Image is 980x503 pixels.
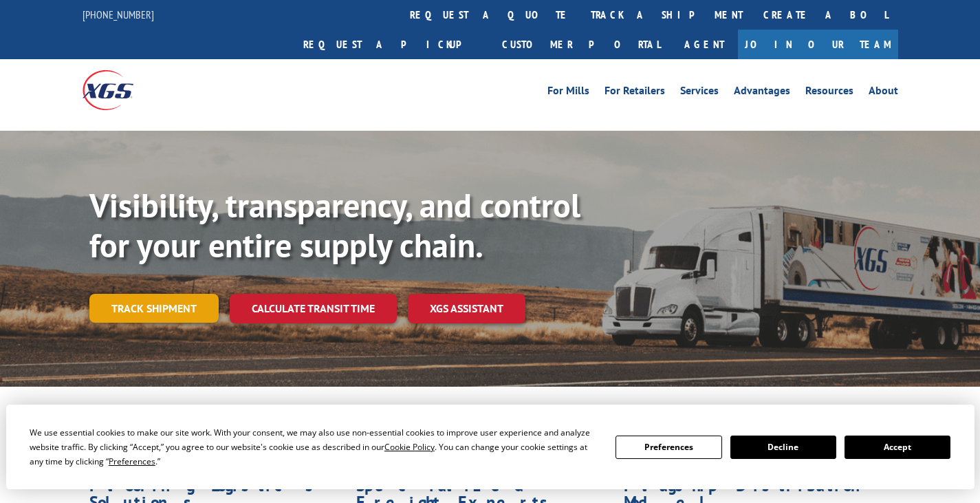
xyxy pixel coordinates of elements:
[680,85,719,100] a: Services
[605,85,665,100] a: For Retailers
[30,425,599,469] div: We use essential cookies to make our site work. With your consent, we may also use non-essential ...
[109,456,155,467] span: Preferences
[230,294,397,323] a: Calculate transit time
[805,85,853,100] a: Resources
[734,85,790,100] a: Advantages
[738,30,898,59] a: Join Our Team
[845,436,950,459] button: Accept
[6,405,974,489] div: Cookie Consent Prompt
[671,30,738,59] a: Agent
[89,184,580,266] b: Visibility, transparency, and control for your entire supply chain.
[730,436,836,459] button: Decline
[492,30,671,59] a: Customer Portal
[408,294,525,323] a: XGS ASSISTANT
[869,85,898,100] a: About
[89,294,219,323] a: Track shipment
[83,8,154,21] a: [PHONE_NUMBER]
[616,436,721,459] button: Preferences
[293,30,492,59] a: Request a pickup
[547,85,589,100] a: For Mills
[384,441,435,453] span: Cookie Policy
